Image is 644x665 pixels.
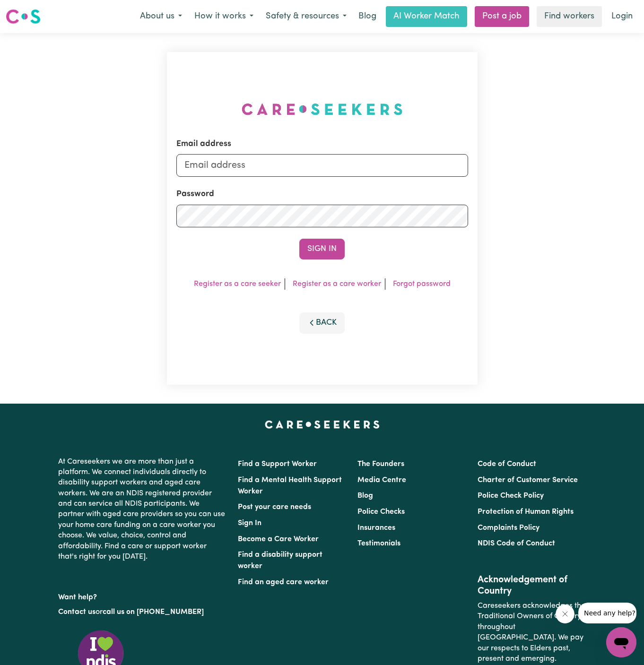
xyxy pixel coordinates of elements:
a: Careseekers home page [265,421,380,428]
iframe: Close message [556,605,574,623]
a: NDIS Code of Conduct [478,540,555,547]
a: Media Centre [357,476,406,484]
a: Insurances [357,524,395,532]
iframe: Button to launch messaging window [606,627,636,657]
a: Code of Conduct [478,460,536,468]
a: Become a Care Worker [238,535,319,543]
p: At Careseekers we are more than just a platform. We connect individuals directly to disability su... [58,453,226,566]
a: Register as a care worker [293,280,381,288]
a: Sign In [238,519,261,527]
button: Back [299,312,345,333]
a: call us on [PHONE_NUMBER] [103,608,204,616]
button: Safety & resources [260,7,353,26]
a: Forgot password [393,280,451,288]
a: Find workers [537,6,602,27]
a: Register as a care seeker [194,280,281,288]
input: Email address [176,154,468,177]
a: Blog [353,6,382,27]
a: Find a Support Worker [238,460,317,468]
p: or [58,603,226,621]
p: Want help? [58,588,226,603]
button: How it works [188,7,260,26]
a: Police Check Policy [478,492,544,500]
a: Charter of Customer Service [478,476,578,484]
a: Contact us [58,608,96,616]
a: Protection of Human Rights [478,508,574,516]
a: Find an aged care worker [238,579,329,586]
button: About us [134,7,188,26]
img: Careseekers logo [6,8,41,25]
label: Password [176,188,214,200]
label: Email address [176,138,231,150]
a: The Founders [357,460,404,468]
a: Find a Mental Health Support Worker [238,476,342,495]
a: AI Worker Match [386,6,467,27]
a: Careseekers logo [6,6,41,27]
h2: Acknowledgement of Country [478,574,586,597]
a: Testimonials [357,540,400,547]
a: Find a disability support worker [238,551,322,570]
a: Blog [357,492,373,500]
a: Complaints Policy [478,524,540,532]
a: Login [606,6,638,27]
a: Post your care needs [238,503,311,511]
a: Police Checks [357,508,405,516]
a: Post a job [475,6,529,27]
iframe: Message from company [578,603,636,623]
button: Sign In [299,239,345,259]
